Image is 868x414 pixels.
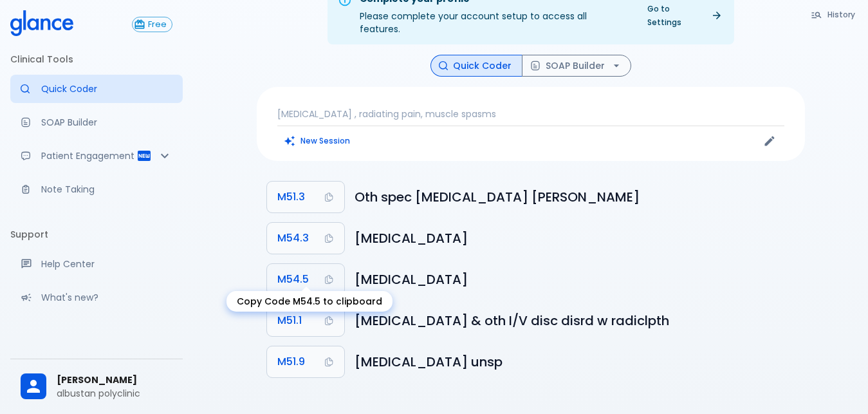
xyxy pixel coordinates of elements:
a: Advanced note-taking [10,175,183,203]
div: Patient Reports & Referrals [10,142,183,170]
h6: Intervertebral disc disorder, unspecified [355,352,795,372]
p: Note Taking [41,183,172,196]
button: Free [132,17,172,32]
p: albustan polyclinic [57,387,172,400]
a: Click to view or change your subscription [132,17,183,32]
a: Docugen: Compose a clinical documentation in seconds [10,108,183,136]
h6: Sciatica [355,228,795,249]
span: [PERSON_NAME] [57,373,172,387]
p: What's new? [41,291,172,304]
h6: Lumbar and other intervertebral disc disorders with radiculopathy (G55.1*) [355,310,795,331]
button: Edit [760,131,779,151]
span: M54.3 [277,229,309,247]
button: Copy Code M54.3 to clipboard [267,223,344,254]
button: Clears all inputs and results. [277,131,358,150]
h6: Low back pain [355,269,795,290]
a: Moramiz: Find ICD10AM codes instantly [10,75,183,103]
p: Patient Engagement [41,149,136,162]
p: [MEDICAL_DATA] , radiating pain, muscle spasms [277,108,784,120]
span: M54.5 [277,270,309,288]
p: Quick Coder [41,82,172,95]
li: Clinical Tools [10,44,183,75]
button: Copy Code M51.3 to clipboard [267,182,344,212]
span: Free [143,20,172,30]
button: Copy Code M51.1 to clipboard [267,305,344,336]
button: Copy Code M54.5 to clipboard [267,264,344,295]
button: History [804,5,863,24]
span: M51.9 [277,353,305,371]
p: Help Center [41,258,172,270]
h6: Other specified intervertebral disc degeneration [355,187,795,207]
p: SOAP Builder [41,116,172,129]
div: Copy Code M54.5 to clipboard [226,291,392,312]
div: [PERSON_NAME]albustan polyclinic [10,364,183,409]
li: Support [10,219,183,250]
button: Quick Coder [430,55,522,77]
a: Get help from our support team [10,250,183,278]
button: SOAP Builder [522,55,631,77]
span: M51.3 [277,188,305,206]
button: Copy Code M51.9 to clipboard [267,346,344,377]
div: Recent updates and feature releases [10,283,183,312]
span: M51.1 [277,312,302,330]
